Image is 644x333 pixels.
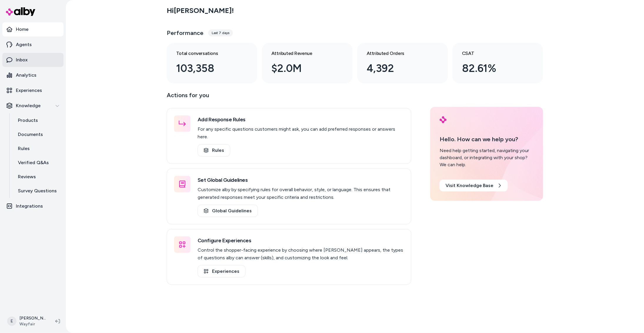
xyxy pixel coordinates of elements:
[271,60,334,76] div: $2.0M
[16,26,29,33] p: Home
[198,246,404,262] p: Control the shopper-facing experience by choosing where [PERSON_NAME] appears, the types of quest...
[12,170,64,184] a: Reviews
[198,125,404,141] p: For any specific questions customers might ask, you can add preferred responses or answers here.
[2,38,64,52] a: Agents
[440,180,508,191] a: Visit Knowledge Base
[176,60,238,76] div: 103,358
[462,60,524,76] div: 82.61%
[2,68,64,82] a: Analytics
[18,145,30,152] p: Rules
[198,236,404,245] h3: Configure Experiences
[167,90,411,105] p: Actions for you
[18,117,38,124] p: Products
[7,317,16,326] span: E
[440,116,447,123] img: alby Logo
[462,50,524,57] h3: CSAT
[16,41,32,48] p: Agents
[367,60,429,76] div: 4,392
[16,56,28,63] p: Inbox
[6,7,35,16] img: alby Logo
[176,50,238,57] h3: Total conversations
[198,265,246,277] a: Experiences
[12,113,64,127] a: Products
[2,22,64,36] a: Home
[18,173,36,180] p: Reviews
[16,203,43,210] p: Integrations
[2,199,64,213] a: Integrations
[167,43,257,83] a: Total conversations 103,358
[271,50,334,57] h3: Attributed Revenue
[19,315,46,321] p: [PERSON_NAME]
[198,144,230,157] a: Rules
[12,127,64,142] a: Documents
[357,43,448,83] a: Attributed Orders 4,392
[18,131,43,138] p: Documents
[198,186,404,201] p: Customize alby by specifying rules for overall behavior, style, or language. This ensures that ge...
[2,53,64,67] a: Inbox
[440,147,534,168] div: Need help getting started, navigating your dashboard, or integrating with your shop? We can help.
[19,321,46,327] span: Wayfair
[453,43,543,83] a: CSAT 82.61%
[12,156,64,170] a: Verified Q&As
[4,312,51,331] button: E[PERSON_NAME]Wayfair
[367,50,429,57] h3: Attributed Orders
[208,29,233,36] div: Last 7 days
[167,29,203,37] h3: Performance
[16,72,36,79] p: Analytics
[2,83,64,97] a: Experiences
[12,142,64,156] a: Rules
[440,135,534,144] p: Hello. How can we help you?
[198,115,404,124] h3: Add Response Rules
[16,102,41,109] p: Knowledge
[2,99,64,113] button: Knowledge
[18,159,49,166] p: Verified Q&As
[262,43,353,83] a: Attributed Revenue $2.0M
[12,184,64,198] a: Survey Questions
[167,6,234,15] h2: Hi [PERSON_NAME] !
[16,87,42,94] p: Experiences
[198,205,258,217] a: Global Guidelines
[198,176,404,184] h3: Set Global Guidelines
[18,187,57,194] p: Survey Questions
